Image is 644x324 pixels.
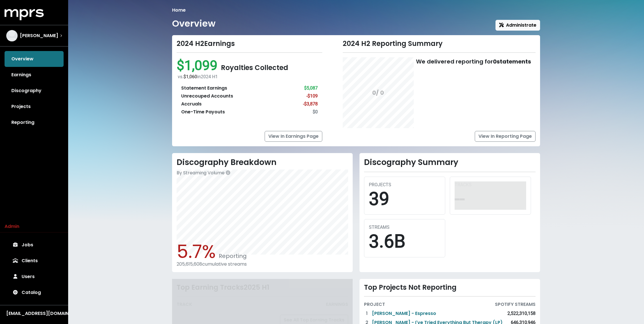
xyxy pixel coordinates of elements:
[181,101,202,107] div: Accruals
[5,67,64,83] a: Earnings
[306,93,318,99] div: -$109
[364,158,536,167] h2: Discography Summary
[507,310,536,317] div: 2,522,310,158
[183,74,197,79] span: $1,060
[5,285,64,300] a: Catalog
[181,85,227,92] div: Statement Earnings
[495,301,536,308] div: SPOTIFY STREAMS
[172,7,186,14] li: Home
[5,269,64,285] a: Users
[221,63,288,72] span: Royalties Collected
[5,11,44,18] a: mprs logo
[5,99,64,115] a: Projects
[172,18,216,29] h1: Overview
[416,57,531,66] div: We delivered reporting for
[499,22,536,28] span: Administrate
[177,57,221,73] span: $1,099
[313,109,318,115] div: $0
[216,252,247,260] span: Reporting
[5,83,64,99] a: Discography
[177,261,348,267] div: 205,615,608 cumulative streams
[369,231,440,253] div: 3.6B
[364,310,370,317] div: 1
[364,283,536,292] div: Top Projects Not Reporting
[495,20,540,31] button: Administrate
[20,32,58,39] span: [PERSON_NAME]
[303,101,318,107] div: -$3,878
[369,181,440,188] div: PROJECTS
[343,40,536,48] div: 2024 H2 Reporting Summary
[475,131,536,142] a: View In Reporting Page
[265,131,322,142] a: View In Earnings Page
[5,115,64,130] a: Reporting
[172,7,540,14] nav: breadcrumb
[181,93,233,99] div: Unrecouped Accounts
[5,253,64,269] a: Clients
[177,239,216,264] span: 5.7%
[6,310,62,317] div: [EMAIL_ADDRESS][DOMAIN_NAME]
[178,73,322,80] div: vs. in 2024 H1
[177,158,348,167] h2: Discography Breakdown
[5,310,64,317] button: [EMAIL_ADDRESS][DOMAIN_NAME]
[177,170,225,176] span: By Streaming Volume
[177,40,322,48] div: 2024 H2 Earnings
[181,109,225,115] div: One-Time Payouts
[5,237,64,253] a: Jobs
[369,188,440,210] div: 39
[493,58,531,65] b: 0 statements
[372,310,436,317] a: [PERSON_NAME] - Espresso
[304,85,318,92] div: $5,087
[364,301,385,308] div: PROJECT
[369,224,440,231] div: STREAMS
[6,30,18,41] img: The selected account / producer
